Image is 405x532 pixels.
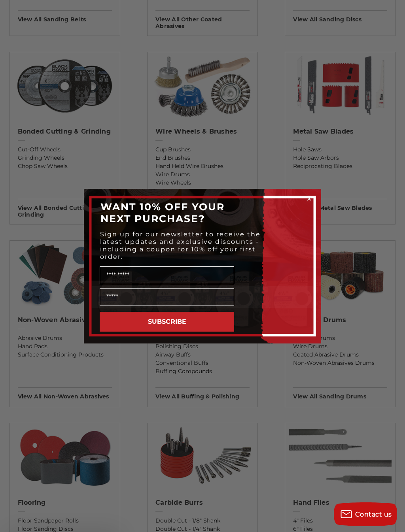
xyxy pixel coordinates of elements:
span: Sign up for our newsletter to receive the latest updates and exclusive discounts - including a co... [100,230,261,260]
button: Contact us [334,502,397,526]
button: Close dialog [305,195,313,203]
span: Contact us [355,511,392,518]
span: WANT 10% OFF YOUR NEXT PURCHASE? [100,201,225,224]
input: Email [100,288,234,306]
button: SUBSCRIBE [100,312,234,332]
